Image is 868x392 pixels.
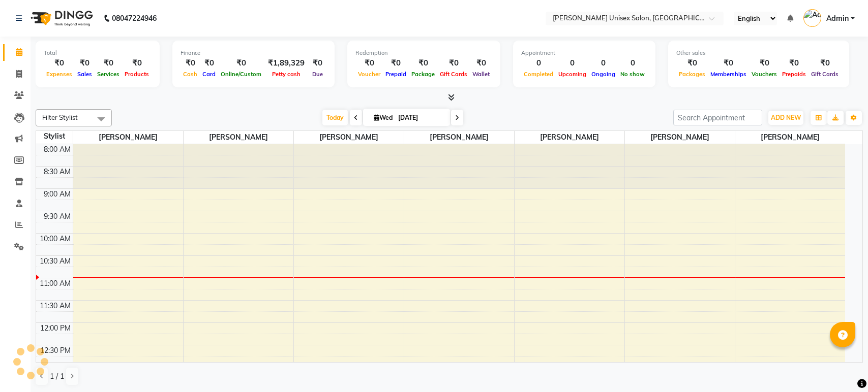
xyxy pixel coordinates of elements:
input: 2025-09-03 [395,110,446,125]
span: Gift Cards [437,71,470,78]
div: 9:00 AM [42,189,73,200]
span: [PERSON_NAME] [404,131,514,144]
div: ₹0 [809,57,841,69]
span: Ongoing [589,71,618,78]
span: Due [310,71,325,78]
div: Redemption [355,49,492,57]
span: [PERSON_NAME] [294,131,404,144]
div: ₹0 [122,57,152,69]
div: ₹0 [708,57,749,69]
div: Finance [181,49,326,57]
input: Search Appointment [673,110,762,125]
div: ₹0 [309,57,326,69]
div: ₹0 [200,57,218,69]
img: Admin [803,9,821,27]
div: 10:30 AM [38,256,73,267]
div: ₹0 [181,57,200,69]
span: Wed [371,114,395,121]
span: Cash [181,71,200,78]
div: ₹0 [355,57,383,69]
span: Expenses [44,71,75,78]
div: ₹0 [470,57,492,69]
img: logo [26,4,96,32]
div: ₹0 [383,57,409,69]
span: Packages [676,71,708,78]
div: ₹0 [409,57,437,69]
span: ADD NEW [771,114,801,121]
span: Prepaids [780,71,809,78]
span: Wallet [470,71,492,78]
span: 1 / 1 [50,371,64,382]
span: Sales [75,71,95,78]
div: 10:00 AM [38,234,73,244]
div: 0 [589,57,618,69]
div: ₹0 [95,57,122,69]
div: 8:30 AM [42,167,73,177]
span: Products [122,71,152,78]
div: Other sales [676,49,841,57]
div: 12:30 PM [38,345,73,356]
span: Gift Cards [809,71,841,78]
div: ₹0 [437,57,470,69]
span: Upcoming [556,71,589,78]
div: ₹0 [218,57,264,69]
div: 0 [521,57,556,69]
span: Package [409,71,437,78]
span: Petty cash [270,71,303,78]
div: 9:30 AM [42,211,73,222]
div: ₹0 [676,57,708,69]
span: Online/Custom [218,71,264,78]
div: ₹1,89,329 [264,57,309,69]
span: [PERSON_NAME] [184,131,293,144]
span: Today [322,110,348,125]
span: No show [618,71,647,78]
div: 11:30 AM [38,301,73,311]
div: ₹0 [44,57,75,69]
span: Services [95,71,122,78]
b: 08047224946 [112,4,157,32]
button: ADD NEW [768,111,803,125]
span: Memberships [708,71,749,78]
span: Admin [826,13,849,24]
span: Voucher [355,71,383,78]
div: ₹0 [75,57,95,69]
span: [PERSON_NAME] [625,131,735,144]
div: ₹0 [780,57,809,69]
span: Vouchers [749,71,780,78]
div: 0 [618,57,647,69]
span: [PERSON_NAME] [735,131,846,144]
span: Card [200,71,218,78]
div: 12:00 PM [38,323,73,334]
span: [PERSON_NAME] [73,131,183,144]
div: Stylist [36,131,73,142]
span: Filter Stylist [42,113,78,121]
div: 11:00 AM [38,278,73,289]
span: Completed [521,71,556,78]
div: 8:00 AM [42,144,73,155]
div: 0 [556,57,589,69]
div: Appointment [521,49,647,57]
span: Prepaid [383,71,409,78]
span: [PERSON_NAME] [515,131,624,144]
div: Total [44,49,152,57]
div: ₹0 [749,57,780,69]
